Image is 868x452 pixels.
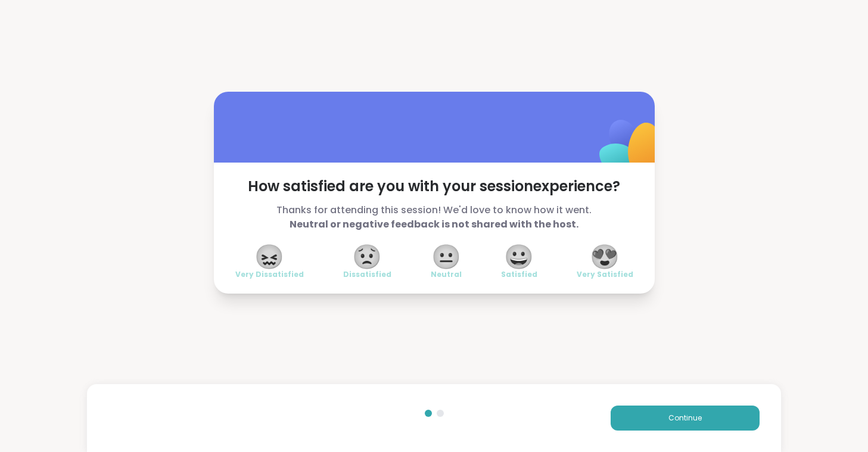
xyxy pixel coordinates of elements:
[590,246,620,267] span: 😍
[343,270,391,279] span: Dissatisfied
[352,246,382,267] span: 😟
[290,217,578,231] b: Neutral or negative feedback is not shared with the host.
[235,203,633,232] span: Thanks for attending this session! We'd love to know how it went.
[235,270,304,279] span: Very Dissatisfied
[571,89,690,207] img: ShareWell Logomark
[504,246,534,267] span: 😀
[235,177,633,196] span: How satisfied are you with your session experience?
[611,406,760,431] button: Continue
[501,270,537,279] span: Satisfied
[254,246,284,267] span: 😖
[431,270,462,279] span: Neutral
[668,413,702,423] span: Continue
[577,270,633,279] span: Very Satisfied
[431,246,461,267] span: 😐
